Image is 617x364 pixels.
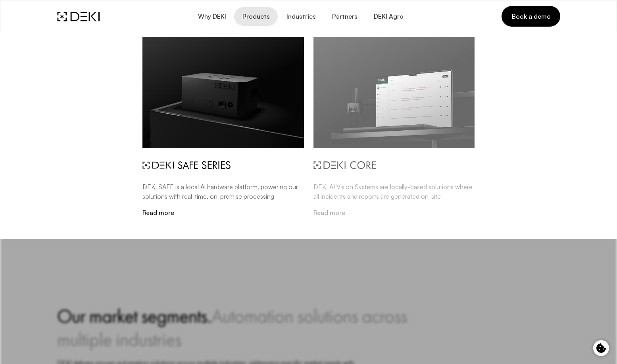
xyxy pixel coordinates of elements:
[242,13,270,20] span: Products
[313,182,475,201] p: DEKI AI Vision Systems are locally-based solutions where all incidents and reports are generated ...
[332,13,358,20] span: Partners
[313,37,475,217] a: DEKI AI Vision Systems are locally-based solutions where all incidents and reports are generated ...
[324,7,365,26] a: Partners
[286,13,315,20] span: Industries
[197,13,226,20] span: Why DEKI
[57,305,432,352] h3: Our market segments.
[142,37,304,217] a: DEKI SAFE is a local Al hardware platform, powering our solutions with real-time, on-premise proc...
[142,37,304,148] img: deki-safe-menu.CJ5BZnBs.jpg
[373,13,404,20] span: DEKI Agro
[313,161,377,169] img: svg%3e
[365,7,411,26] a: DEKI Agro
[57,304,407,352] span: Automation solutions across multiple industries
[313,209,475,217] a: Read more
[278,7,323,26] button: Industries
[189,7,234,26] button: Why DEKI
[57,12,100,21] img: DEKI Logo
[502,6,560,27] a: Book a demo
[142,161,231,169] img: deki-safe-series-menu.CU09mGbr.svg
[593,340,609,356] button: Cookie control
[142,182,304,201] p: DEKI SAFE is a local Al hardware platform, powering our solutions with real-time, on-premise proc...
[511,12,550,21] span: Book a demo
[234,7,278,26] button: Products
[313,37,475,148] img: deki-software-menu.ubbYBXZk.jpg
[142,209,304,217] a: Read more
